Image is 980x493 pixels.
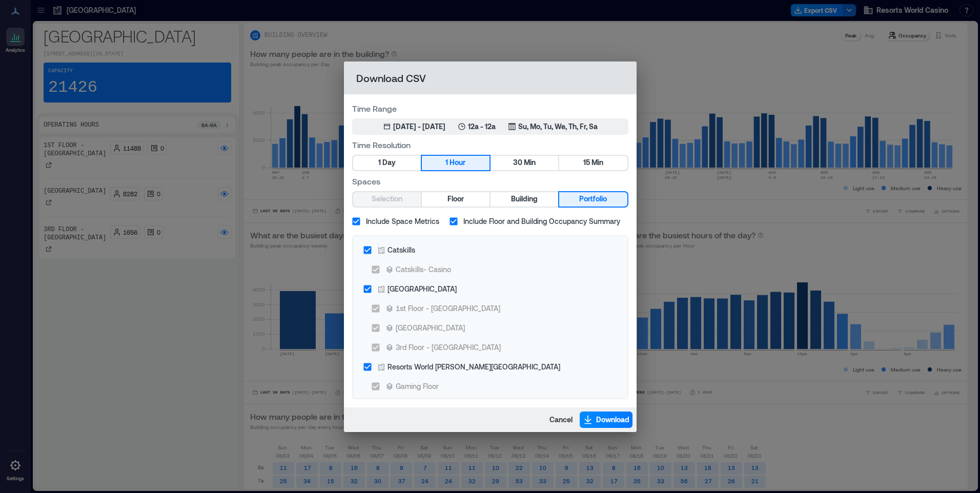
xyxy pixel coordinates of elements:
span: Include Space Metrics [366,216,439,227]
p: 12a - 12a [468,121,496,132]
div: Gaming Floor [396,381,439,392]
button: 30 Min [491,156,558,170]
span: Include Floor and Building Occupancy Summary [463,216,620,227]
div: 1st Floor - [GEOGRAPHIC_DATA] [396,303,500,314]
h2: Download CSV [344,61,637,94]
button: 1 Hour [422,156,489,170]
button: Portfolio [559,192,627,207]
span: 1 [378,156,381,169]
div: [GEOGRAPHIC_DATA] [387,283,457,294]
p: Su, Mo, Tu, We, Th, Fr, Sa [518,121,598,132]
label: Time Range [352,102,628,114]
span: 15 [583,156,590,169]
button: Building [491,192,558,207]
span: 30 [513,156,522,169]
label: Spaces [352,175,628,187]
div: Catskills [387,244,415,255]
div: [DATE] - [DATE] [393,121,445,132]
div: Resorts World [PERSON_NAME][GEOGRAPHIC_DATA] [387,361,560,372]
span: Building [511,193,538,206]
div: Catskills- Casino [396,264,451,275]
span: Portfolio [579,193,607,206]
span: Download [596,415,629,425]
div: [GEOGRAPHIC_DATA] [396,322,465,333]
button: Download [580,412,632,428]
button: 15 Min [559,156,627,170]
span: Min [524,156,536,169]
div: 3rd Floor - [GEOGRAPHIC_DATA] [396,342,501,353]
span: 1 [445,156,448,169]
button: Cancel [546,412,576,428]
label: Time Resolution [352,139,628,151]
span: Hour [450,156,465,169]
button: 1 Day [353,156,421,170]
span: Cancel [549,415,573,425]
button: [DATE] - [DATE]12a - 12aSu, Mo, Tu, We, Th, Fr, Sa [352,118,628,135]
span: Day [382,156,396,169]
button: Floor [422,192,489,207]
span: Floor [447,193,464,206]
span: Min [591,156,603,169]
